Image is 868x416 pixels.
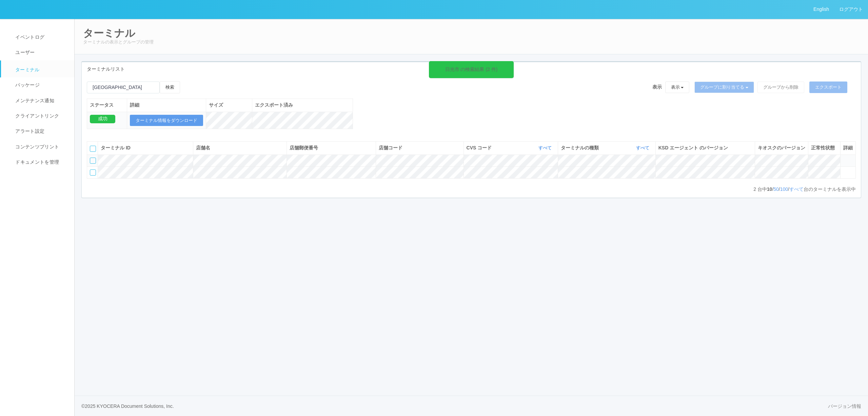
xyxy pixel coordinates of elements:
[160,81,180,93] button: 検索
[101,144,190,151] div: ターミナル ID
[445,66,498,73] div: 日光市 の検索結果 (2 件)
[537,145,555,151] button: すべて
[789,186,804,192] a: すべて
[81,403,174,409] span: © 2025 KYOCERA Document Solutions, Inc.
[14,82,40,88] span: パッケージ
[561,144,600,151] span: ターミナルの種類
[753,186,757,192] span: 2
[14,67,40,72] span: ターミナル
[753,186,856,193] p: 台中 / / / 台のターミナルを表示中
[773,186,779,192] a: 50
[130,115,203,126] button: ターミナル情報をダウンロード
[694,82,754,93] button: グループに割り当てる
[1,60,80,77] a: ターミナル
[636,145,651,150] a: すべて
[290,145,318,150] span: 店舗郵便番号
[14,144,59,149] span: コンテンツプリント
[652,84,662,91] span: 表示
[658,145,728,150] span: KSD エージェント のバージョン
[83,39,860,46] p: ターミナルの表示とグループの管理
[83,28,860,39] h2: ターミナル
[14,128,44,134] span: アラート設定
[757,82,804,93] button: グループから削除
[811,145,835,150] span: 正常性状態
[1,139,80,155] a: コンテンツプリント
[1,124,80,139] a: アラート設定
[14,50,35,55] span: ユーザー
[196,145,210,150] span: 店舗名
[90,115,115,123] div: 成功
[467,144,494,151] span: CVS コード
[780,186,788,192] a: 100
[1,108,80,124] a: クライアントリンク
[758,145,805,150] span: キオスクのバージョン
[665,82,690,93] button: 表示
[14,159,59,165] span: ドキュメントを管理
[14,98,54,103] span: メンテナンス通知
[809,82,847,93] button: エクスポート
[255,102,350,109] div: エクスポート済み
[1,77,80,93] a: パッケージ
[14,113,59,119] span: クライアントリンク
[828,403,861,410] a: バージョン情報
[538,145,553,150] a: すべて
[1,30,80,45] a: イベントログ
[90,102,124,109] div: ステータス
[843,144,853,151] div: 詳細
[634,145,653,151] button: すべて
[1,93,80,108] a: メンテナンス通知
[82,62,861,76] div: ターミナルリスト
[1,155,80,170] a: ドキュメントを管理
[209,102,249,109] div: サイズ
[767,186,772,192] span: 10
[130,102,203,109] div: 詳細
[1,45,80,60] a: ユーザー
[379,145,402,150] span: 店舗コード
[14,34,44,40] span: イベントログ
